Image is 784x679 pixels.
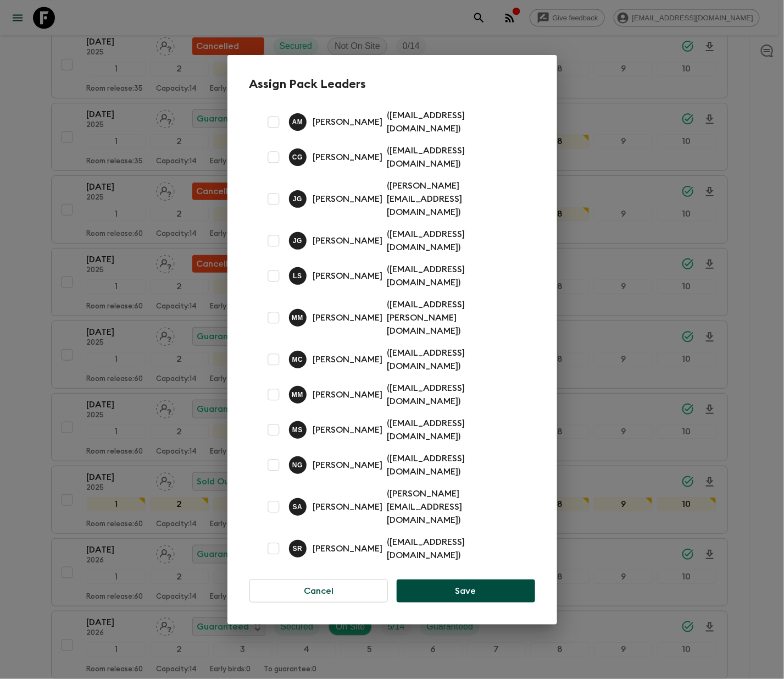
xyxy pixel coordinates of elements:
p: M M [292,390,303,399]
p: ( [PERSON_NAME][EMAIL_ADDRESS][DOMAIN_NAME] ) [387,487,522,527]
p: ( [EMAIL_ADDRESS][DOMAIN_NAME] ) [387,144,522,170]
p: A M [292,118,303,126]
p: [PERSON_NAME] [313,423,383,437]
p: [PERSON_NAME] [313,353,383,366]
p: [PERSON_NAME] [313,269,383,283]
p: ( [EMAIL_ADDRESS][DOMAIN_NAME] ) [387,228,522,254]
p: M C [292,355,303,364]
button: Cancel [249,579,388,603]
p: [PERSON_NAME] [313,192,383,206]
p: ( [EMAIL_ADDRESS][PERSON_NAME][DOMAIN_NAME] ) [387,298,522,338]
p: J G [293,236,302,245]
p: ( [EMAIL_ADDRESS][DOMAIN_NAME] ) [387,109,522,135]
p: S A [293,503,303,511]
p: [PERSON_NAME] [313,542,383,555]
p: J G [293,195,302,203]
p: ( [EMAIL_ADDRESS][DOMAIN_NAME] ) [387,263,522,289]
p: ( [EMAIL_ADDRESS][DOMAIN_NAME] ) [387,382,522,408]
h2: Assign Pack Leaders [249,77,535,91]
p: S R [293,544,303,553]
p: [PERSON_NAME] [313,388,383,401]
p: M M [292,313,303,322]
p: ( [EMAIL_ADDRESS][DOMAIN_NAME] ) [387,417,522,443]
p: [PERSON_NAME] [313,311,383,324]
p: [PERSON_NAME] [313,151,383,164]
p: N G [292,461,303,470]
p: M S [292,426,303,434]
p: ( [EMAIL_ADDRESS][DOMAIN_NAME] ) [387,536,522,562]
button: Save [397,579,535,603]
p: ( [EMAIL_ADDRESS][DOMAIN_NAME] ) [387,452,522,478]
p: [PERSON_NAME] [313,115,383,129]
p: [PERSON_NAME] [313,459,383,472]
p: [PERSON_NAME] [313,500,383,514]
p: L S [293,272,302,280]
p: [PERSON_NAME] [313,234,383,247]
p: C G [292,153,303,162]
p: ( [PERSON_NAME][EMAIL_ADDRESS][DOMAIN_NAME] ) [387,179,522,219]
p: ( [EMAIL_ADDRESS][DOMAIN_NAME] ) [387,346,522,373]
